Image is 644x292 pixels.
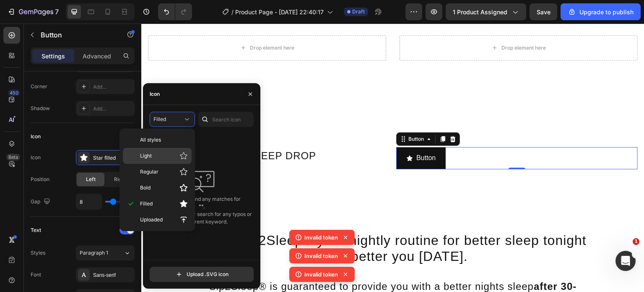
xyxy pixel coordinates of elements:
span: Light [140,152,152,160]
div: Upload .SVG icon [175,270,229,279]
div: Icon [31,133,41,140]
div: 450 [8,89,20,96]
span: Regular [140,168,158,176]
span: Paragraph 1 [80,249,108,257]
input: Search icon [198,112,254,127]
iframe: Design area [141,24,644,292]
span: All styles [140,136,161,144]
span: "". [152,203,252,210]
button: 1 product assigned [446,3,526,20]
span: Uploaded [140,216,163,224]
span: Filled [140,200,153,208]
div: Upgrade to publish [568,8,634,16]
span: / [231,8,234,16]
iframe: Intercom live chat [615,251,636,271]
div: Font [31,271,41,279]
p: Invalid token [304,270,338,279]
p: Settings [42,52,65,61]
button: Save [530,3,557,20]
p: Button [41,30,112,40]
button: <p>Button</p> [255,124,304,146]
div: Star filled [93,154,132,162]
button: Upgrade to publish [561,3,641,20]
div: Add... [93,83,132,91]
span: Draft [352,8,365,16]
button: Upload .SVG icon [150,267,254,282]
span: 1 product assigned [453,8,507,16]
span: 1 [633,238,639,245]
p: Advanced [83,52,111,61]
div: Sans-serif [93,271,132,279]
div: Shadow [31,105,50,112]
span: Bold [140,184,151,192]
div: Text [31,226,41,234]
span: Product Page - [DATE] 22:40:17 [235,8,324,16]
p: 7 [55,7,59,17]
div: Icon [150,90,160,98]
div: Icon [31,154,41,161]
p: Sip2Sleep® is guaranteed to provide you with a better nights sleep [1,255,502,271]
span: Save [537,8,551,16]
strong: after 30- [392,257,435,268]
span: Filled [153,116,166,122]
button: Paragraph 1 [76,245,135,260]
p: Invalid token [304,233,338,242]
div: Corner [31,83,47,90]
button: Filled [150,112,195,127]
div: Add... [93,105,132,113]
p: We couldn’t find any matches for Please check your search for any typos or try different keyword. [152,195,252,226]
div: Styles [31,249,45,257]
input: Auto [76,194,101,209]
div: Gap [31,196,52,208]
p: Make Sip2Sleep® your nightly routine for better sleep tonight [1,209,502,225]
p: Invalid token [304,252,338,260]
span: Right [114,176,126,183]
span: Left [86,176,96,183]
div: Undo/Redo [158,3,192,20]
button: 7 [3,3,62,20]
div: Beta [6,154,20,160]
p: Button [275,129,294,141]
p: for a better you [DATE]. [1,225,502,241]
div: Position [31,176,49,183]
div: Button [265,112,284,119]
